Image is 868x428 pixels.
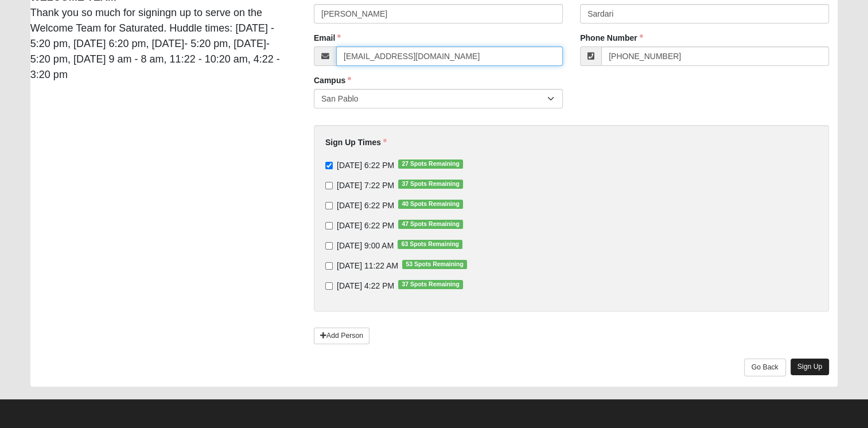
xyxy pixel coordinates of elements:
input: [DATE] 7:22 PM37 Spots Remaining [325,182,333,189]
span: 47 Spots Remaining [398,220,463,229]
span: 63 Spots Remaining [398,240,462,249]
span: 27 Spots Remaining [398,159,463,169]
label: Phone Number [580,32,643,44]
span: [DATE] 6:22 PM [337,221,394,230]
a: Sign Up [791,359,830,375]
input: [DATE] 6:22 PM27 Spots Remaining [325,162,333,169]
a: Add Person [314,328,369,344]
span: [DATE] 6:22 PM [337,161,394,170]
input: [DATE] 6:22 PM40 Spots Remaining [325,202,333,209]
label: Sign Up Times [325,137,387,148]
a: Go Back [744,359,786,376]
span: 37 Spots Remaining [398,280,463,289]
input: [DATE] 6:22 PM47 Spots Remaining [325,222,333,229]
span: 53 Spots Remaining [402,260,467,269]
span: 37 Spots Remaining [398,180,463,189]
input: [DATE] 9:00 AM63 Spots Remaining [325,242,333,250]
span: [DATE] 4:22 PM [337,281,394,290]
span: [DATE] 9:00 AM [337,241,394,250]
span: [DATE] 7:22 PM [337,181,394,190]
label: Campus [314,75,351,86]
span: [DATE] 6:22 PM [337,201,394,210]
input: [DATE] 4:22 PM37 Spots Remaining [325,282,333,290]
label: Email [314,32,341,44]
span: [DATE] 11:22 AM [337,261,398,270]
input: [DATE] 11:22 AM53 Spots Remaining [325,262,333,270]
span: 40 Spots Remaining [398,200,463,209]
